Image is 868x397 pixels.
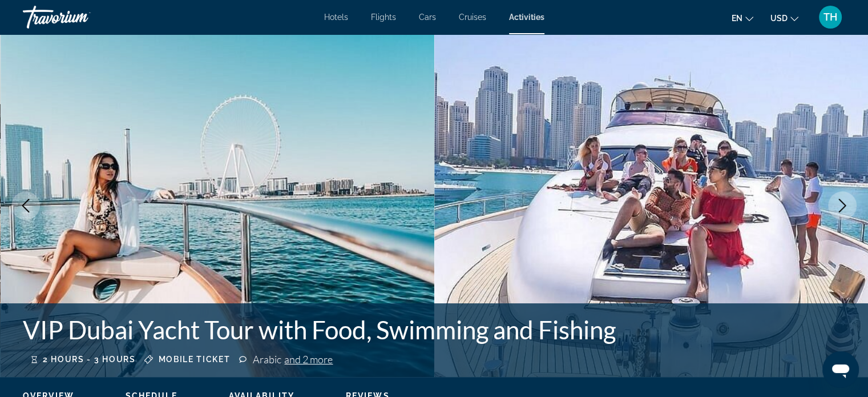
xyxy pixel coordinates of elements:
span: en [732,14,742,23]
a: Cars [419,13,436,22]
button: Previous image [11,191,40,220]
span: and 2 more [284,353,333,366]
button: Change currency [770,10,798,26]
button: User Menu [815,5,845,29]
a: Hotels [324,13,348,22]
button: Next image [828,191,857,220]
span: Mobile ticket [159,355,231,364]
iframe: Button to launch messaging window [822,351,859,388]
div: Arabic [253,353,333,366]
button: Change language [732,10,753,26]
a: Travorium [23,2,137,32]
span: TH [823,11,837,23]
h1: VIP Dubai Yacht Tour with Food, Swimming and Fishing [23,315,663,344]
a: Flights [371,13,396,22]
a: Cruises [459,13,486,22]
a: Activities [509,13,544,22]
span: 2 hours - 3 hours [43,355,136,364]
span: USD [770,14,788,23]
